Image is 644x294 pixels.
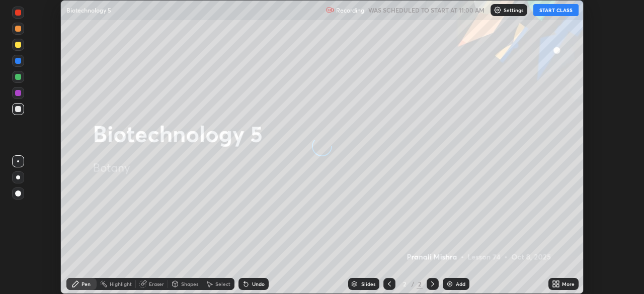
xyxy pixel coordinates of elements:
p: Settings [504,8,523,13]
img: class-settings-icons [494,6,502,14]
button: START CLASS [533,4,579,16]
div: Eraser [149,281,164,286]
h5: WAS SCHEDULED TO START AT 11:00 AM [368,6,485,15]
div: Undo [252,281,265,286]
div: / [412,281,415,287]
div: Add [456,281,465,286]
div: Slides [361,281,375,286]
img: recording.375f2c34.svg [326,6,334,14]
div: Shapes [181,281,198,286]
div: Select [215,281,230,286]
p: Biotechnology 5 [66,6,111,14]
div: 2 [417,279,423,288]
div: Highlight [110,281,132,286]
p: Recording [336,7,364,14]
div: Pen [82,281,91,286]
img: add-slide-button [446,280,454,288]
div: More [562,281,575,286]
div: 2 [399,281,410,287]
